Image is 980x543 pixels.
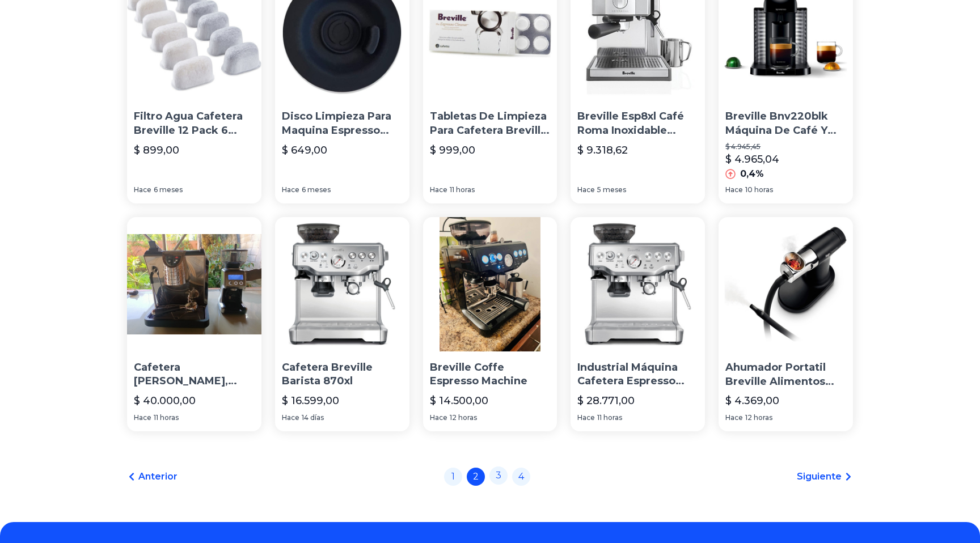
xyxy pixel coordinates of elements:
[127,470,178,483] a: Anterior
[745,185,773,194] span: 10 horas
[282,142,327,158] p: $ 649,00
[430,360,551,389] p: Breville Coffe Espresso Machine
[725,109,846,138] p: Breville Bnv220blk Máquina De Café Y Espresso Vertuo De B...
[577,393,635,409] p: $ 28.771,00
[430,413,447,422] span: Hace
[725,142,846,151] p: $ 4.945,45
[430,109,551,138] p: Tabletas De Limpieza Para Cafetera Breville Espresso -8 Pzas
[740,167,764,181] p: 0,4%
[489,466,508,485] a: 3
[719,217,853,431] a: Ahumador Portatil Breville Alimentos Bebidas Smoking GunAhumador Portatil Breville Alimentos Bebi...
[275,217,409,431] a: Cafetera Breville Barista 870xlCafetera Breville Barista 870xl$ 16.599,00Hace14 días
[134,360,255,389] p: Cafetera [PERSON_NAME], [PERSON_NAME] Más [PERSON_NAME] Breville
[282,360,403,389] p: Cafetera Breville Barista 870xl
[423,217,557,351] img: Breville Coffe Espresso Machine
[134,393,196,409] p: $ 40.000,00
[127,217,261,431] a: Cafetera Nouva Simonelli, Oscar Ii Más Molino BrevilleCafetera [PERSON_NAME], [PERSON_NAME] Más [...
[154,185,183,194] span: 6 meses
[134,109,255,138] p: Filtro Agua Cafetera Breville 12 Pack 6 Carbon Y 6 Resina
[138,470,178,483] span: Anterior
[797,470,853,483] a: Siguiente
[154,413,179,422] span: 11 horas
[797,470,842,483] span: Siguiente
[725,413,743,422] span: Hace
[282,109,403,138] p: Disco Limpieza Para Maquina Espresso Breville Cafe 54mm
[282,413,299,422] span: Hace
[134,185,151,194] span: Hace
[571,217,705,431] a: Industrial Máquina Cafetera Espresso Breville Industrial Máquina Cafetera Espresso Breville$ 28.7...
[282,185,299,194] span: Hace
[725,360,846,389] p: Ahumador Portatil Breville Alimentos Bebidas Smoking Gun
[302,413,324,422] span: 14 días
[302,185,331,194] span: 6 meses
[577,109,698,138] p: Breville Esp8xl Café Roma Inoxidable Cafetera Exprés
[450,185,475,194] span: 11 horas
[597,185,626,194] span: 5 meses
[745,413,772,422] span: 12 horas
[450,413,477,422] span: 12 horas
[430,142,475,158] p: $ 999,00
[725,185,743,194] span: Hace
[725,393,779,409] p: $ 4.369,00
[423,217,557,431] a: Breville Coffe Espresso MachineBreville Coffe Espresso Machine$ 14.500,00Hace12 horas
[577,142,628,158] p: $ 9.318,62
[134,413,151,422] span: Hace
[577,185,595,194] span: Hace
[444,468,462,486] a: 1
[577,413,595,422] span: Hace
[719,217,853,351] img: Ahumador Portatil Breville Alimentos Bebidas Smoking Gun
[571,217,705,351] img: Industrial Máquina Cafetera Espresso Breville
[134,142,179,158] p: $ 899,00
[512,468,530,486] a: 4
[127,217,261,351] img: Cafetera Nouva Simonelli, Oscar Ii Más Molino Breville
[430,185,447,194] span: Hace
[577,360,698,389] p: Industrial Máquina Cafetera Espresso Breville
[725,151,779,167] p: $ 4.965,04
[597,413,622,422] span: 11 horas
[430,393,488,409] p: $ 14.500,00
[275,217,409,351] img: Cafetera Breville Barista 870xl
[282,393,339,409] p: $ 16.599,00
